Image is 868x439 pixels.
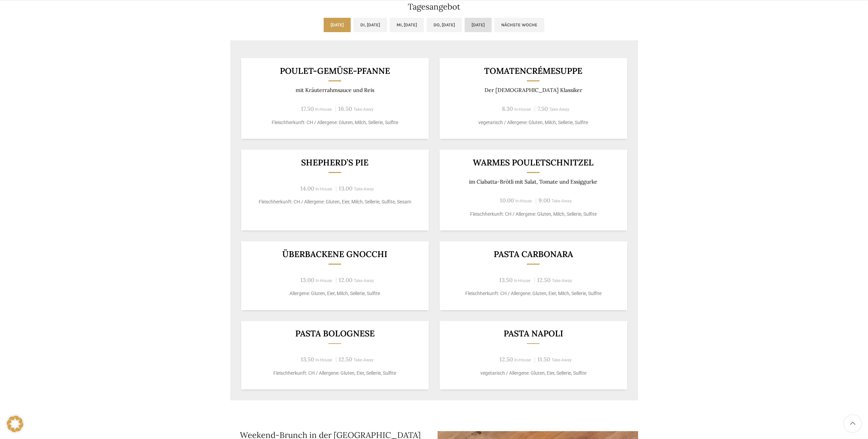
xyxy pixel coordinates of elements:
p: Allergene: Gluten, Eier, Milch, Sellerie, Sulfite [249,290,420,297]
span: In-House [315,187,332,191]
span: 10.00 [500,197,514,204]
p: Fleischherkunft: CH / Allergene: Gluten, Eier, Sellerie, Sulfite [249,370,420,377]
span: 13.00 [300,276,314,284]
span: In-House [315,278,332,283]
span: 14.00 [300,185,314,192]
h3: Tomatencrémesuppe [448,67,619,75]
h2: Tagesangebot [230,3,638,11]
p: Der [DEMOGRAPHIC_DATA] Klassiker [448,87,619,93]
span: Take-Away [552,278,572,283]
h3: Pasta Carbonara [448,250,619,258]
span: Take-Away [354,278,374,283]
h3: Warmes Pouletschnitzel [448,158,619,167]
span: 12.00 [339,276,352,284]
span: 13.00 [339,185,352,192]
span: In-House [315,107,332,112]
p: Fleischherkunft: CH / Allergene: Gluten, Eier, Milch, Sellerie, Sulfite, Sesam [249,198,420,205]
span: Take-Away [552,199,572,203]
p: im Ciabatta-Brötli mit Salat, Tomate und Essiggurke [448,178,619,185]
span: Take-Away [353,358,374,362]
a: Scroll to top button [844,415,861,432]
span: 17.50 [301,105,314,112]
span: 12.50 [339,356,352,363]
a: [DATE] [324,18,351,32]
a: Do, [DATE] [427,18,462,32]
h3: Überbackene Gnocchi [249,250,420,258]
span: Take-Away [353,107,374,112]
h3: Pasta Bolognese [249,329,420,338]
p: Fleischherkunft: CH / Allergene: Gluten, Milch, Sellerie, Sulfite [448,211,619,218]
span: Take-Away [552,358,572,362]
p: mit Kräuterrahmsauce und Reis [249,87,420,93]
span: In-House [514,107,531,112]
p: vegetarisch / Allergene: Gluten, Eier, Sellerie, Sulfite [448,370,619,377]
p: vegetarisch / Allergene: Gluten, Milch, Sellerie, Sulfite [448,119,619,126]
span: 13.50 [301,356,314,363]
span: In-House [514,358,531,362]
span: Take-Away [549,107,569,112]
a: Nächste Woche [494,18,544,32]
p: Fleischherkunft: CH / Allergene: Gluten, Milch, Sellerie, Sulfite [249,119,420,126]
span: 16.50 [338,105,352,112]
a: Mi, [DATE] [390,18,424,32]
p: Fleischherkunft: CH / Allergene: Gluten, Eier, Milch, Sellerie, Sulfite [448,290,619,297]
span: 11.50 [537,356,550,363]
span: 13.50 [499,276,513,284]
span: 12.50 [500,356,513,363]
span: In-House [315,358,332,362]
span: Take-Away [354,187,374,191]
span: 8.30 [502,105,513,112]
span: 9.00 [539,197,550,204]
h3: Poulet-Gemüse-Pfanne [249,67,420,75]
h3: Pasta Napoli [448,329,619,338]
a: [DATE] [465,18,492,32]
a: Di, [DATE] [353,18,387,32]
span: In-House [514,278,531,283]
h3: Shepherd’s Pie [249,158,420,167]
span: 12.50 [537,276,550,284]
span: In-House [515,199,532,203]
span: 7.50 [537,105,548,112]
